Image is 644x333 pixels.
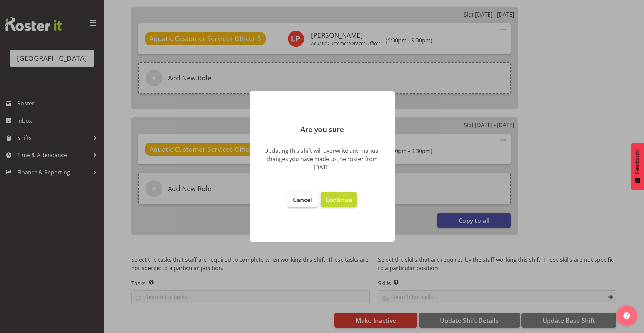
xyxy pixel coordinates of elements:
[260,146,384,171] div: Updating this shift will overwrite any manual changes you have made to the roster from [DATE]
[631,143,644,190] button: Feedback - Show survey
[287,192,318,207] button: Cancel
[257,126,388,133] p: Are you sure
[623,312,630,319] img: help-xxl-2.png
[293,196,312,204] span: Cancel
[634,150,641,174] span: Feedback
[321,192,356,207] button: Continue
[325,196,352,204] span: Continue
